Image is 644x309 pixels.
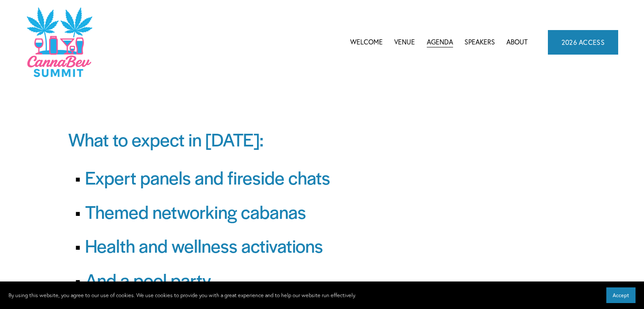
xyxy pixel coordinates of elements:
[427,36,453,48] span: Agenda
[613,292,629,298] span: Accept
[26,6,92,78] img: CannaDataCon
[68,127,264,152] span: What to expect in [DATE]:
[464,36,495,49] a: Speakers
[606,287,636,303] button: Accept
[548,30,619,55] a: 2026 ACCESS
[394,36,415,49] a: Venue
[427,36,453,49] a: folder dropdown
[85,165,330,190] span: Expert panels and fireside chats
[350,36,383,49] a: Welcome
[506,36,528,49] a: About
[85,267,213,292] span: And a pool party.
[85,233,323,258] span: Health and wellness activations
[8,291,356,300] p: By using this website, you agree to our use of cookies. We use cookies to provide you with a grea...
[85,199,306,224] span: Themed networking cabanas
